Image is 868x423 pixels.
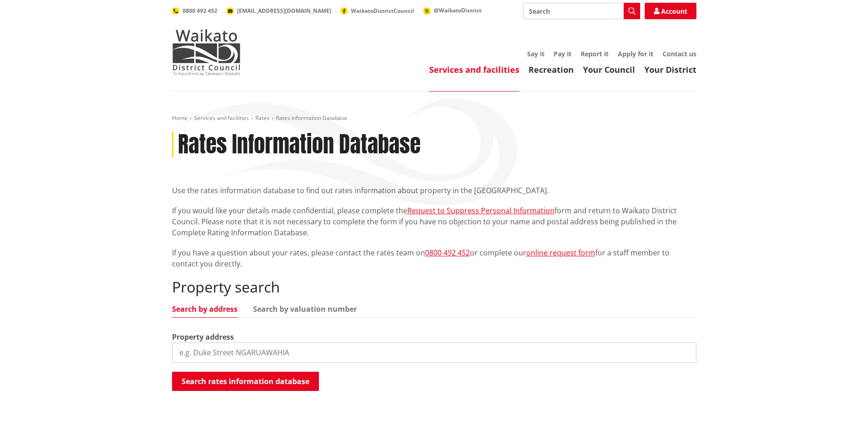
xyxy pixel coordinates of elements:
a: Report it [581,49,609,58]
button: Search rates information database [172,372,319,391]
nav: breadcrumb [172,114,696,122]
a: 0800 492 452 [172,7,217,15]
input: e.g. Duke Street NGARUAWAHIA [172,342,696,363]
a: Account [645,3,696,19]
a: Your Council [583,64,635,75]
a: Services and facilities [194,114,249,122]
a: Search by address [172,305,237,313]
span: 0800 492 452 [183,7,217,15]
a: Pay it [554,49,571,58]
h2: Property search [172,278,696,296]
h1: Rates Information Database [178,131,421,158]
p: If you have a question about your rates, please contact the rates team on or complete our for a s... [172,247,696,269]
span: [EMAIL_ADDRESS][DOMAIN_NAME] [237,7,331,15]
label: Property address [172,331,234,342]
a: online request form [526,248,595,258]
a: Your District [644,64,696,75]
a: WaikatoDistrictCouncil [340,7,414,15]
a: Services and facilities [429,64,519,75]
a: Rates [255,114,270,122]
a: Search by valuation number [253,305,357,313]
span: WaikatoDistrictCouncil [351,7,414,15]
a: @WaikatoDistrict [423,6,481,14]
a: [EMAIL_ADDRESS][DOMAIN_NAME] [226,7,331,15]
a: Home [172,114,188,122]
input: Search input [523,3,640,19]
p: If you would like your details made confidential, please complete the form and return to Waikato ... [172,205,696,238]
a: 0800 492 452 [425,248,470,258]
a: Request to Suppress Personal Information [407,206,555,216]
p: Use the rates information database to find out rates information about property in the [GEOGRAPHI... [172,185,696,196]
a: Apply for it [618,49,653,58]
a: Say it [527,49,545,58]
a: Contact us [663,49,696,58]
a: Recreation [528,64,574,75]
span: Rates Information Database [276,114,347,122]
img: Waikato District Council - Te Kaunihera aa Takiwaa o Waikato [172,29,241,75]
span: @WaikatoDistrict [434,6,481,14]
